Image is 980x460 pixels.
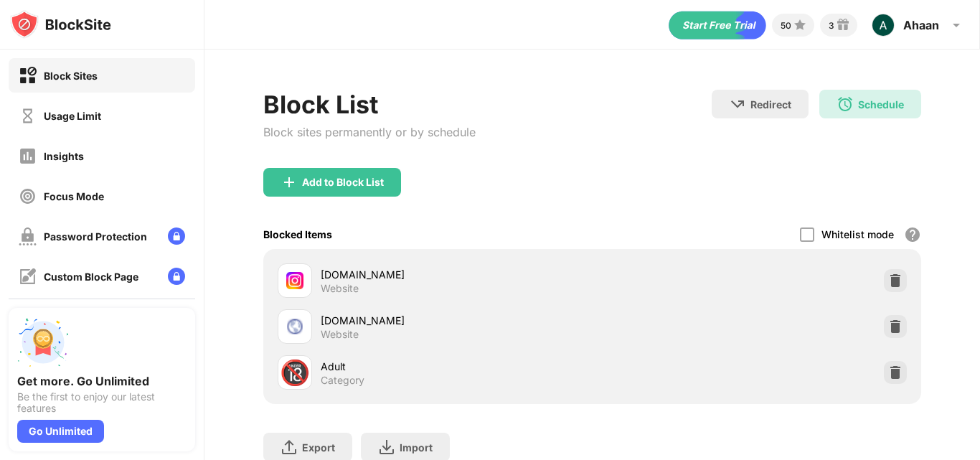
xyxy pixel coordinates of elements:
[168,227,185,245] img: lock-menu.svg
[263,228,332,240] div: Blocked Items
[19,268,37,286] img: customize-block-page-off.svg
[858,98,904,111] div: Schedule
[19,107,37,125] img: time-usage-off.svg
[669,11,766,39] div: animation
[302,177,384,188] div: Add to Block List
[829,20,834,31] div: 3
[263,90,476,119] div: Block List
[19,187,37,205] img: focus-off.svg
[44,271,138,283] div: Custom Block Page
[781,20,791,31] div: 50
[17,420,104,443] div: Go Unlimited
[791,17,809,34] img: points-small.svg
[286,272,303,289] img: favicons
[903,18,939,32] div: Ahaan
[19,67,37,85] img: block-on.svg
[44,150,84,162] div: Insights
[44,70,98,82] div: Block Sites
[44,190,104,202] div: Focus Mode
[834,17,852,34] img: reward-small.svg
[750,98,791,111] div: Redirect
[10,10,111,39] img: logo-blocksite.svg
[44,230,147,243] div: Password Protection
[872,14,895,37] img: ACg8ocLsbBCRYe1qruB7gTBj3zW_Ty0Le7mba-IUoN8mdyuk0e1x7w=s96-c
[321,313,593,328] div: [DOMAIN_NAME]
[44,110,101,122] div: Usage Limit
[280,358,310,388] div: 🔞
[302,441,335,454] div: Export
[821,228,894,240] div: Whitelist mode
[321,282,359,295] div: Website
[321,328,359,341] div: Website
[286,318,303,335] img: favicons
[17,391,187,414] div: Be the first to enjoy our latest features
[17,316,69,368] img: push-unlimited.svg
[321,359,593,374] div: Adult
[19,227,37,245] img: password-protection-off.svg
[321,374,364,387] div: Category
[400,441,433,454] div: Import
[168,268,185,285] img: lock-menu.svg
[321,267,593,282] div: [DOMAIN_NAME]
[263,125,476,139] div: Block sites permanently or by schedule
[19,147,37,165] img: insights-off.svg
[17,374,187,388] div: Get more. Go Unlimited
